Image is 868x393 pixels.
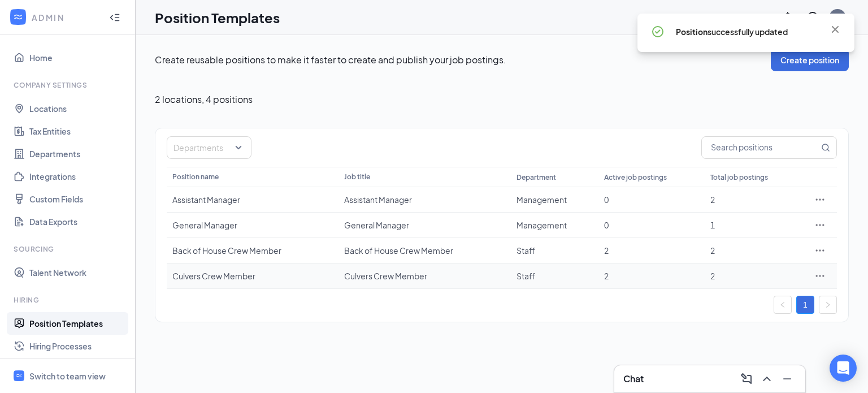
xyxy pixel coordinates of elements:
svg: Notifications [781,11,795,24]
div: Culvers Crew Member [172,270,333,282]
svg: CheckmarkCircle [651,25,665,38]
div: Company Settings [14,80,124,90]
svg: WorkstreamLogo [12,11,24,23]
svg: ChevronUp [760,372,774,386]
div: Back of House Crew Member [172,245,333,256]
td: Staff [511,264,599,289]
a: 1 [797,296,814,313]
a: Data Exports [29,210,126,233]
span: left [779,301,786,308]
li: Next Page [819,296,837,314]
button: ComposeMessage [737,370,756,388]
div: BZ [834,12,842,22]
div: Culvers Crew Member [344,270,505,282]
div: Sourcing [14,244,124,254]
svg: Ellipses [814,194,826,205]
span: Job title [344,172,370,181]
th: Department [511,167,599,187]
p: Create reusable positions to make it faster to create and publish your job postings. [155,54,771,66]
svg: Ellipses [814,219,826,231]
a: Custom Fields [29,188,126,210]
button: ChevronUp [758,370,776,388]
a: Position Templates [29,312,126,335]
td: Management [511,213,599,238]
div: 1 [710,219,797,231]
div: 2 [710,194,797,205]
div: Assistant Manager [172,194,333,205]
a: Integrations [29,165,126,188]
svg: Minimize [780,372,794,386]
svg: WorkstreamLogo [15,372,23,379]
div: Hiring [14,295,124,305]
div: Assistant Manager [344,194,505,205]
div: 2 [710,245,797,256]
td: Staff [511,238,599,264]
svg: ComposeMessage [740,372,753,386]
li: 1 [796,296,814,314]
h3: Chat [623,373,644,385]
a: Evaluation Plan [29,357,126,380]
th: Total job postings [705,167,803,187]
svg: QuestionInfo [806,11,819,24]
div: 2 [604,245,698,256]
td: Management [511,187,599,213]
span: Position name [172,172,219,181]
li: Previous Page [774,296,792,314]
div: ADMIN [32,12,99,23]
a: Home [29,46,126,69]
div: Back of House Crew Member [344,245,505,256]
th: Active job postings [598,167,704,187]
svg: Ellipses [814,270,826,282]
div: 2 [710,270,797,282]
span: successfully updated [676,27,788,37]
a: Locations [29,97,126,120]
input: Search positions [702,137,819,158]
span: 2 locations , 4 positions [155,94,253,105]
a: Talent Network [29,261,126,284]
svg: Collapse [109,12,120,23]
svg: Cross [828,23,842,36]
button: Minimize [778,370,796,388]
button: right [819,296,837,314]
button: left [774,296,792,314]
div: 2 [604,270,698,282]
div: General Manager [172,219,333,231]
div: 0 [604,219,698,231]
h1: Position Templates [155,8,280,27]
div: Switch to team view [29,370,106,382]
a: Departments [29,142,126,165]
div: Open Intercom Messenger [830,355,857,382]
svg: MagnifyingGlass [821,143,830,152]
a: Tax Entities [29,120,126,142]
a: Hiring Processes [29,335,126,357]
div: General Manager [344,219,505,231]
div: 0 [604,194,698,205]
span: right [824,301,831,308]
strong: Position [676,27,708,37]
svg: Ellipses [814,245,826,256]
